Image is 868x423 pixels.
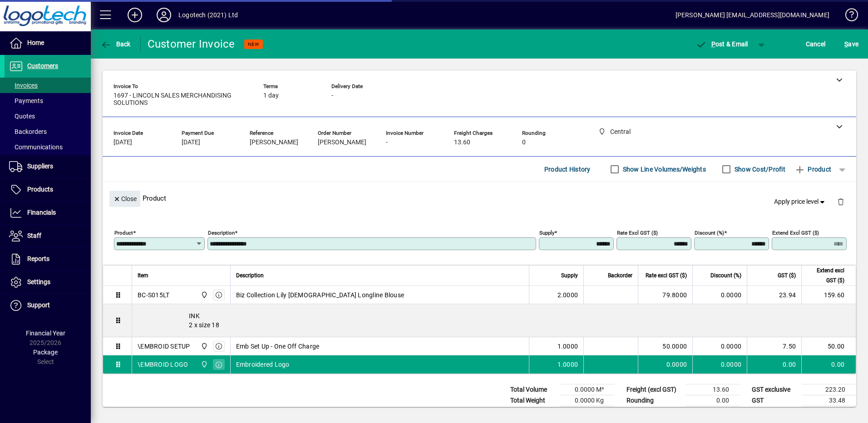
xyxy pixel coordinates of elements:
[109,191,140,207] button: Close
[544,162,591,177] span: Product History
[790,161,836,177] button: Product
[807,266,844,285] span: Extend excl GST ($)
[622,384,686,395] td: Freight (excl GST)
[806,37,826,51] span: Cancel
[733,165,785,174] label: Show Cost/Profit
[560,395,615,406] td: 0.0000 Kg
[318,139,366,146] span: [PERSON_NAME]
[711,40,715,48] span: P
[138,342,190,351] div: \EMBROID SETUP
[91,36,141,52] app-page-header-button: Back
[794,162,831,177] span: Product
[842,36,861,52] button: Save
[560,384,615,395] td: 0.0000 M³
[5,202,91,224] a: Financials
[5,294,91,317] a: Support
[844,40,848,48] span: S
[148,37,235,51] div: Customer Invoice
[331,92,333,99] span: -
[691,36,753,52] button: Post & Email
[33,349,58,356] span: Package
[561,271,578,280] span: Supply
[178,8,238,22] div: Logotech (2021) Ltd
[9,128,47,135] span: Backorders
[120,7,149,23] button: Add
[5,78,91,93] a: Invoices
[198,341,209,351] span: Central
[98,36,133,52] button: Back
[522,139,526,146] span: 0
[454,139,470,146] span: 13.60
[747,337,801,355] td: 7.50
[772,230,819,236] mat-label: Extend excl GST ($)
[236,342,320,351] span: Emb Set Up - One Off Charge
[5,225,91,247] a: Staff
[695,230,724,236] mat-label: Discount (%)
[747,406,802,418] td: GST inclusive
[182,139,200,146] span: [DATE]
[9,82,38,89] span: Invoices
[5,108,91,124] a: Quotes
[27,162,53,170] span: Suppliers
[9,113,35,120] span: Quotes
[770,194,830,210] button: Apply price level
[557,290,578,300] span: 2.0000
[250,139,298,146] span: [PERSON_NAME]
[557,342,578,351] span: 1.0000
[113,92,250,107] span: 1697 - LINCOLN SALES MERCHANDISING SOLUTIONS
[802,384,856,395] td: 223.20
[236,360,290,369] span: Embroidered Logo
[100,40,131,48] span: Back
[9,97,43,104] span: Payments
[27,255,49,262] span: Reports
[747,355,801,374] td: 0.00
[801,337,856,355] td: 50.00
[27,301,50,309] span: Support
[27,39,44,46] span: Home
[506,395,560,406] td: Total Weight
[208,230,235,236] mat-label: Description
[5,124,91,139] a: Backorders
[608,271,632,280] span: Backorder
[695,40,748,48] span: ost & Email
[801,355,856,374] td: 0.00
[5,139,91,155] a: Communications
[149,7,178,23] button: Profile
[138,360,188,369] div: \EMBROID LOGO
[830,197,852,206] app-page-header-button: Delete
[198,290,209,300] span: Central
[710,271,741,280] span: Discount (%)
[9,143,63,151] span: Communications
[778,271,796,280] span: GST ($)
[747,384,802,395] td: GST exclusive
[802,395,856,406] td: 33.48
[621,165,706,174] label: Show Line Volumes/Weights
[5,155,91,178] a: Suppliers
[801,286,856,304] td: 159.60
[644,360,687,369] div: 0.0000
[27,62,58,69] span: Customers
[138,290,169,300] div: BC-S015LT
[27,278,50,285] span: Settings
[27,232,41,239] span: Staff
[248,41,259,47] span: NEW
[386,139,388,146] span: -
[506,384,560,395] td: Total Volume
[5,93,91,108] a: Payments
[27,186,53,193] span: Products
[804,36,828,52] button: Cancel
[236,290,404,300] span: Biz Collection Lily [DEMOGRAPHIC_DATA] Longline Blouse
[113,192,137,207] span: Close
[802,406,856,418] td: 256.68
[263,92,279,99] span: 1 day
[541,161,594,177] button: Product History
[557,360,578,369] span: 1.0000
[686,384,740,395] td: 13.60
[692,337,747,355] td: 0.0000
[236,271,264,280] span: Description
[5,32,91,54] a: Home
[27,209,56,216] span: Financials
[692,286,747,304] td: 0.0000
[838,2,857,31] a: Knowledge Base
[5,178,91,201] a: Products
